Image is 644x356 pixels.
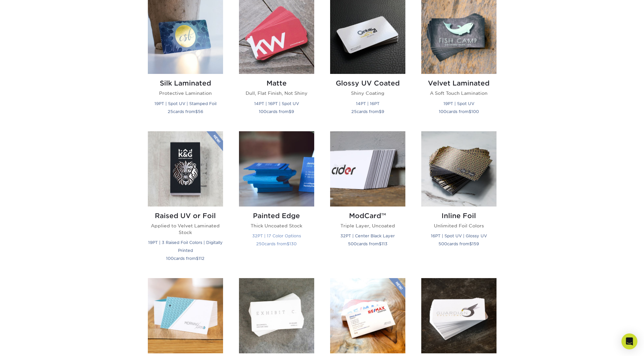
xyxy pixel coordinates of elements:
p: Unlimited Foil Colors [421,222,497,229]
a: ModCard™ Business Cards ModCard™ Triple Layer, Uncoated 32PT | Center Black Layer 500cards from$113 [330,131,405,270]
span: 9 [381,109,384,114]
h2: Raised UV or Foil [148,212,223,220]
small: cards from [168,109,203,114]
small: cards from [166,256,205,261]
small: 14PT | 16PT | Spot UV [254,101,299,106]
span: 500 [348,241,357,246]
img: Uncoated Linen Business Cards [421,278,497,353]
span: 9 [291,109,294,114]
img: C1S Business Cards [239,278,314,353]
p: Protective Lamination [148,90,223,96]
img: Uncoated Business Cards [148,278,223,353]
img: Raised UV or Foil Business Cards [148,131,223,207]
span: 25 [168,109,173,114]
span: $ [289,109,291,114]
p: Dull, Flat Finish, Not Shiny [239,90,314,96]
p: Shiny Coating [330,90,405,96]
span: 100 [471,109,479,114]
small: 19PT | Spot UV [443,101,474,106]
small: 19PT | 3 Raised Foil Colors | Digitally Printed [148,240,223,253]
img: Inline Foil Business Cards [421,131,497,207]
h2: Inline Foil [421,212,497,220]
h2: Glossy UV Coated [330,79,405,87]
a: Painted Edge Business Cards Painted Edge Thick Uncoated Stock 32PT | 17 Color Options 250cards fr... [239,131,314,270]
span: 113 [381,241,387,246]
h2: Silk Laminated [148,79,223,87]
img: New Product [389,278,405,298]
span: 159 [472,241,479,246]
img: Painted Edge Business Cards [239,131,314,207]
span: 500 [439,241,447,246]
span: 130 [289,241,297,246]
small: cards from [439,109,479,114]
span: 250 [256,241,264,246]
span: 112 [199,256,205,261]
span: 100 [259,109,266,114]
small: 32PT | Center Black Layer [340,233,395,238]
span: $ [287,241,289,246]
small: 16PT | Spot UV | Glossy UV [431,233,487,238]
p: Triple Layer, Uncoated [330,222,405,229]
small: cards from [351,109,384,114]
h2: Velvet Laminated [421,79,497,87]
a: Inline Foil Business Cards Inline Foil Unlimited Foil Colors 16PT | Spot UV | Glossy UV 500cards ... [421,131,497,270]
a: Raised UV or Foil Business Cards Raised UV or Foil Applied to Velvet Laminated Stock 19PT | 3 Rai... [148,131,223,270]
span: 100 [166,256,174,261]
small: 19PT | Spot UV | Stamped Foil [154,101,216,106]
small: cards from [259,109,294,114]
img: Aqueous Coated Business Cards [330,278,405,353]
small: cards from [439,241,479,246]
span: $ [469,109,471,114]
span: $ [379,109,381,114]
h2: Painted Edge [239,212,314,220]
h2: Matte [239,79,314,87]
p: Applied to Velvet Laminated Stock [148,222,223,236]
div: Open Intercom Messenger [621,333,637,349]
p: A Soft Touch Lamination [421,90,497,96]
p: Thick Uncoated Stock [239,222,314,229]
small: cards from [256,241,297,246]
img: New Product [206,131,223,151]
small: cards from [348,241,387,246]
small: 14PT | 16PT [356,101,380,106]
span: $ [196,256,199,261]
img: ModCard™ Business Cards [330,131,405,207]
span: $ [195,109,198,114]
span: 25 [351,109,357,114]
h2: ModCard™ [330,212,405,220]
span: 100 [439,109,446,114]
small: 32PT | 17 Color Options [252,233,301,238]
span: $ [379,241,381,246]
span: 56 [198,109,203,114]
span: $ [469,241,472,246]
